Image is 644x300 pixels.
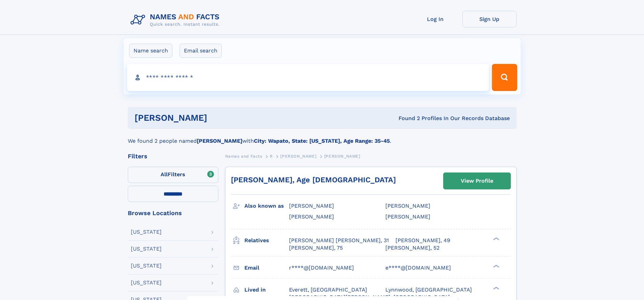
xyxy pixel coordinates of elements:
[385,286,472,293] span: Lynnwood, [GEOGRAPHIC_DATA]
[197,138,242,144] b: [PERSON_NAME]
[289,213,334,220] span: [PERSON_NAME]
[492,264,500,268] div: ❯
[131,246,162,252] div: [US_STATE]
[289,286,367,293] span: Everett, [GEOGRAPHIC_DATA]
[244,284,289,296] h3: Lived in
[289,244,343,252] a: [PERSON_NAME], 75
[254,138,390,144] b: City: Wapato, State: [US_STATE], Age Range: 35-45
[128,129,517,145] div: We found 2 people named with .
[244,200,289,212] h3: Also known as
[461,173,493,189] div: View Profile
[225,152,262,160] a: Names and Facts
[128,153,218,159] div: Filters
[492,236,500,241] div: ❯
[128,210,218,216] div: Browse Locations
[131,229,162,235] div: [US_STATE]
[385,203,430,209] span: [PERSON_NAME]
[128,11,225,29] img: Logo Names and Facts
[135,114,303,122] h1: [PERSON_NAME]
[289,237,389,244] a: [PERSON_NAME] [PERSON_NAME], 31
[280,152,316,160] a: [PERSON_NAME]
[280,154,316,159] span: [PERSON_NAME]
[244,262,289,274] h3: Email
[270,154,273,159] span: R
[127,64,489,91] input: search input
[128,167,218,183] label: Filters
[231,176,396,184] a: [PERSON_NAME], Age [DEMOGRAPHIC_DATA]
[131,263,162,269] div: [US_STATE]
[492,64,517,91] button: Search Button
[408,11,462,27] a: Log In
[303,115,510,122] div: Found 2 Profiles In Our Records Database
[385,213,430,220] span: [PERSON_NAME]
[161,171,168,178] span: All
[289,203,334,209] span: [PERSON_NAME]
[444,173,510,189] a: View Profile
[385,244,439,252] a: [PERSON_NAME], 52
[492,286,500,290] div: ❯
[244,235,289,246] h3: Relatives
[131,280,162,285] div: [US_STATE]
[324,154,360,159] span: [PERSON_NAME]
[270,152,273,160] a: R
[180,44,222,58] label: Email search
[396,237,450,244] a: [PERSON_NAME], 49
[462,11,517,27] a: Sign Up
[129,44,172,58] label: Name search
